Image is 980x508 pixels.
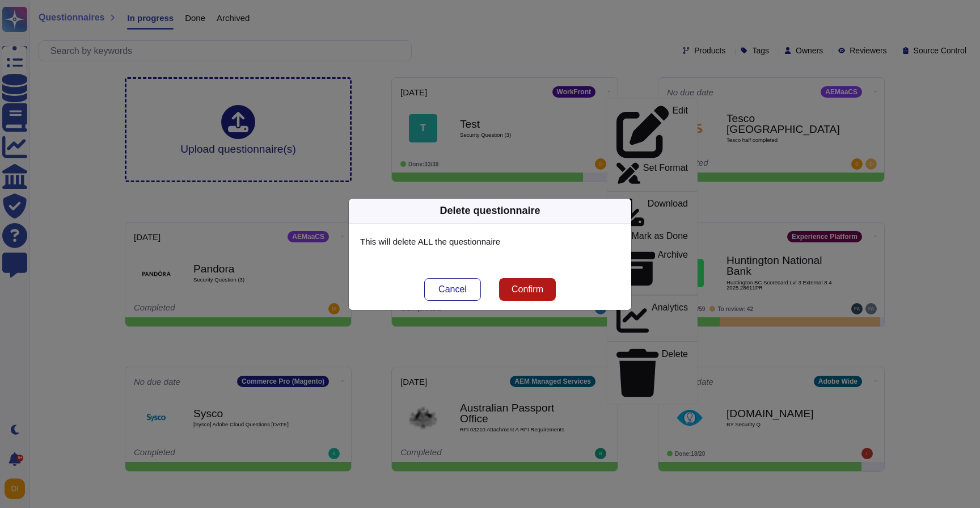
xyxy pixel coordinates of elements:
button: Confirm [499,278,556,301]
p: This will delete ALL the questionnaire [360,235,620,249]
span: Confirm [512,285,543,294]
span: Cancel [438,285,467,294]
div: Delete questionnaire [440,203,540,219]
button: Cancel [424,278,481,301]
